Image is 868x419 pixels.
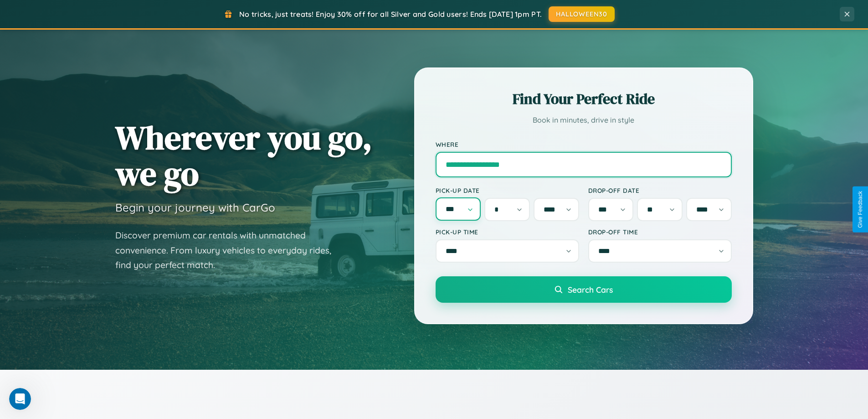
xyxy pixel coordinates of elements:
[588,186,732,194] label: Drop-off Date
[436,140,732,148] label: Where
[436,276,732,303] button: Search Cars
[549,6,615,22] button: HALLOWEEN30
[115,201,275,214] h3: Begin your journey with CarGo
[115,228,343,273] p: Discover premium car rentals with unmatched convenience. From luxury vehicles to everyday rides, ...
[568,285,613,295] span: Search Cars
[436,228,579,236] label: Pick-up Time
[588,228,732,236] label: Drop-off Time
[9,388,31,410] iframe: Intercom live chat
[857,191,863,228] div: Give Feedback
[436,114,732,127] p: Book in minutes, drive in style
[436,186,579,194] label: Pick-up Date
[239,10,542,19] span: No tricks, just treats! Enjoy 30% off for all Silver and Gold users! Ends [DATE] 1pm PT.
[436,89,732,109] h2: Find Your Perfect Ride
[115,119,372,191] h1: Wherever you go, we go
